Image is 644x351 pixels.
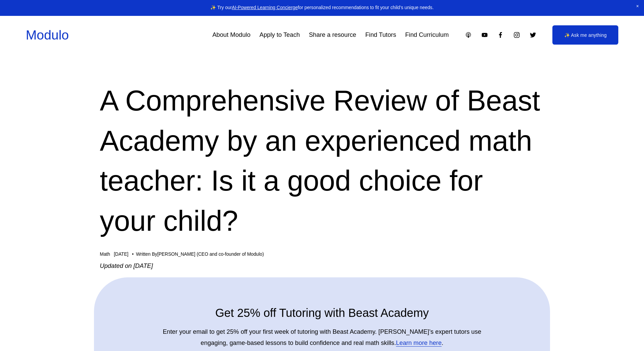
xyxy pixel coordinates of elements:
a: Math [100,252,110,257]
p: Enter your email to get 25% off your first week of tutoring with Beast Academy. [PERSON_NAME]’s e... [151,326,493,349]
a: Twitter [529,31,536,39]
a: [PERSON_NAME] (CEO and co-founder of Modulo) [157,252,264,257]
h2: Get 25% off Tutoring with Beast Academy [151,305,493,321]
a: Facebook [497,31,504,39]
em: Updated on [DATE] [100,262,153,269]
div: Written By [136,252,264,257]
a: Learn more here [396,339,442,346]
a: Modulo [26,28,69,42]
a: Instagram [513,31,520,39]
span: [DATE] [114,252,128,257]
a: AI-Powered Learning Concierge [232,5,298,10]
a: Find Tutors [365,29,396,41]
a: Apple Podcasts [465,31,472,39]
a: YouTube [481,31,488,39]
a: About Modulo [212,29,251,41]
a: ✨ Ask me anything [552,25,618,45]
a: Share a resource [309,29,356,41]
a: Apply to Teach [260,29,300,41]
h1: A Comprehensive Review of Beast Academy by an experienced math teacher: Is it a good choice for y... [100,81,544,241]
a: Find Curriculum [405,29,449,41]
